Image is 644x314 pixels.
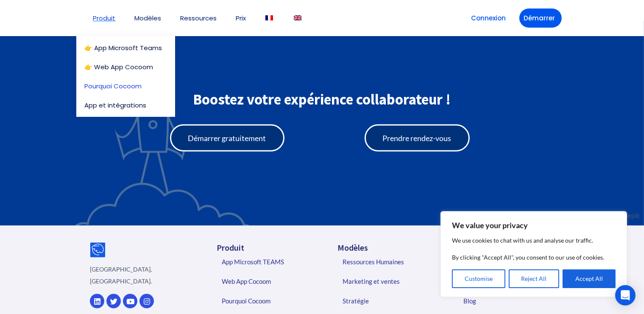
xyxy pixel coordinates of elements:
p: [GEOGRAPHIC_DATA], [GEOGRAPHIC_DATA]. [90,263,177,287]
a: Pourquoi Cocoom [85,83,167,89]
button: Reject All [509,269,560,288]
a: 👉 App Microsoft Teams [85,45,171,51]
a: Produit [93,15,116,21]
a: Connexion [467,8,511,28]
a: App et intégrations [85,102,171,108]
p: We value your privacy [452,220,616,230]
h5: Modèles [337,243,443,252]
img: Anglais [294,15,301,20]
a: Ressources Humaines [334,252,443,272]
a: Prendre rendez-vous [365,124,470,152]
a: Prix [236,15,246,21]
div: Open Intercom Messenger [615,285,636,306]
span: Démarrer gratuitement [188,134,266,142]
a: 👉 Web App Cocoom [85,64,167,70]
p: By clicking "Accept All", you consent to our use of cookies. [452,252,616,263]
button: Accept All [563,269,616,288]
a: Web App Cocoom [213,272,322,291]
p: We use cookies to chat with us and analyse our traffic. [452,235,616,246]
a: Marketing et ventes [334,272,443,291]
button: Customise [452,269,505,288]
a: Pourquoi Cocoom [213,291,322,311]
img: Français [265,15,273,20]
a: Démarrer [519,8,562,28]
h5: Produit [217,243,322,252]
span: Prendre rendez-vous [383,134,452,142]
a: Ressources [181,15,217,21]
a: Démarrer gratuitement [170,124,284,152]
a: Stratégie [334,291,443,311]
a: Modèles [135,15,162,21]
a: App Microsoft TEAMS [213,252,322,272]
a: Blog [455,291,564,311]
